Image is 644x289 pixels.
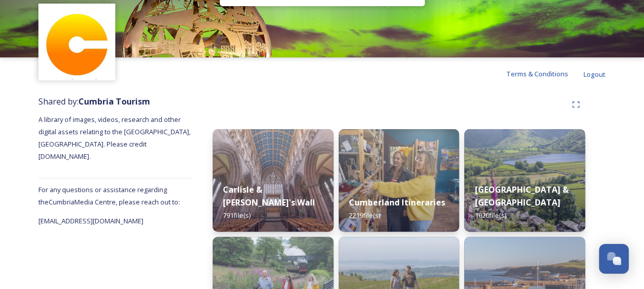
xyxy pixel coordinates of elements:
[464,129,585,232] img: Hartsop-222.jpg
[349,211,380,220] span: 2219 file(s)
[506,69,568,78] span: Terms & Conditions
[213,129,334,232] img: Carlisle-couple-176.jpg
[474,211,506,220] span: 1020 file(s)
[38,115,192,161] span: A library of images, videos, research and other digital assets relating to the [GEOGRAPHIC_DATA],...
[38,185,180,207] span: For any questions or assistance regarding the Cumbria Media Centre, please reach out to:
[38,216,143,225] span: [EMAIL_ADDRESS][DOMAIN_NAME]
[349,197,445,208] strong: Cumberland Itineraries
[599,244,629,274] button: Open Chat
[40,5,114,79] img: images.jpg
[584,70,606,79] span: Logout
[38,96,150,107] span: Shared by:
[223,184,315,208] strong: Carlisle & [PERSON_NAME]'s Wall
[78,96,150,107] strong: Cumbria Tourism
[474,184,568,208] strong: [GEOGRAPHIC_DATA] & [GEOGRAPHIC_DATA]
[506,68,584,80] a: Terms & Conditions
[339,129,460,232] img: 8ef860cd-d990-4a0f-92be-bf1f23904a73.jpg
[223,211,251,220] span: 791 file(s)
